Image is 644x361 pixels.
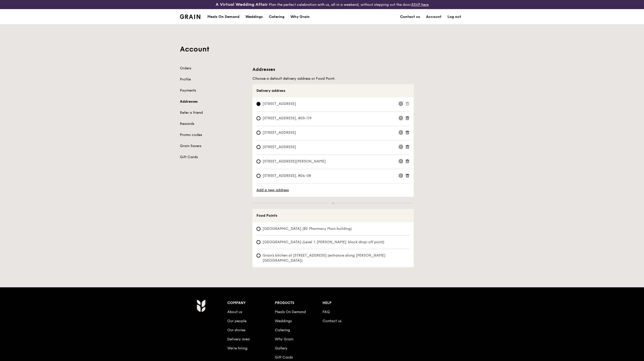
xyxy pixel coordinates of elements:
th: Delivery address [252,84,414,97]
span: [STREET_ADDRESS], #04-08 [256,173,317,178]
a: Rewards [180,121,246,126]
div: Weddings [245,9,263,24]
input: [STREET_ADDRESS] [256,102,261,106]
span: [STREET_ADDRESS] [256,130,302,135]
span: [GEOGRAPHIC_DATA] (Level 1 [PERSON_NAME] block drop-off point) [256,240,410,245]
a: Catering [266,9,287,24]
a: Meals On Demand [275,310,306,314]
a: Contact us [397,9,423,24]
input: [STREET_ADDRESS] [256,131,261,135]
a: Weddings [275,319,292,323]
div: Why Grain [291,9,310,24]
a: Delivery area [227,337,250,341]
a: Add a new address [256,188,410,193]
a: Gallery [275,346,287,350]
a: Gift Cards [180,155,246,160]
a: Weddings [242,9,266,24]
div: Meals On Demand [207,9,239,24]
span: [STREET_ADDRESS] [256,145,302,150]
a: Catering [275,328,290,332]
a: Payments [180,88,246,93]
a: RSVP here [411,3,429,7]
a: GrainGrain [180,9,200,24]
input: [GEOGRAPHIC_DATA] (B2 Pharmacy Main building) [256,227,261,231]
a: Why Grain [275,337,293,341]
span: Grain's kitchen at [STREET_ADDRESS] (entrance along [PERSON_NAME][GEOGRAPHIC_DATA]) [256,253,410,263]
h3: Addresses [252,66,414,73]
a: Grain Savers [180,144,246,149]
a: Promo codes [180,132,246,137]
span: [GEOGRAPHIC_DATA] (B2 Pharmacy Main building) [256,226,410,231]
span: [STREET_ADDRESS] [256,101,302,106]
a: FAQ [323,310,330,314]
h1: Account [180,45,464,54]
input: [GEOGRAPHIC_DATA] (Level 1 [PERSON_NAME] block drop-off point) [256,240,261,244]
span: [STREET_ADDRESS], #03-119 [256,116,317,121]
img: Grain [197,299,205,312]
a: Log out [444,9,464,24]
a: Our stories [227,328,245,332]
input: [STREET_ADDRESS][PERSON_NAME] [256,159,261,163]
a: Gift Cards [275,355,293,359]
div: Plan the perfect celebration with us, all in a weekend, without stepping out the door. [177,2,467,7]
p: Choose a default delivery address or Food Point. [252,76,414,81]
input: Grain's kitchen at [STREET_ADDRESS] (entrance along [PERSON_NAME][GEOGRAPHIC_DATA]) [256,254,261,258]
a: Our people [227,319,246,323]
h3: A Virtual Wedding Affair [216,2,268,7]
th: Food Points [252,209,414,222]
a: About us [227,310,242,314]
a: Profile [180,77,246,82]
div: Company [227,299,275,307]
span: [STREET_ADDRESS][PERSON_NAME] [256,159,332,164]
a: Refer a friend [180,110,246,115]
img: Grain [180,14,200,19]
a: Contact us [323,319,341,323]
div: Catering [269,9,284,24]
a: Account [423,9,444,24]
div: Help [323,299,370,307]
a: Addresses [180,99,246,104]
input: [STREET_ADDRESS], #03-119 [256,116,261,120]
a: Why Grain [287,9,313,24]
input: [STREET_ADDRESS], #04-08 [256,174,261,178]
a: Orders [180,66,246,71]
a: We’re hiring [227,346,247,350]
input: [STREET_ADDRESS] [256,145,261,149]
div: Products [275,299,323,307]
